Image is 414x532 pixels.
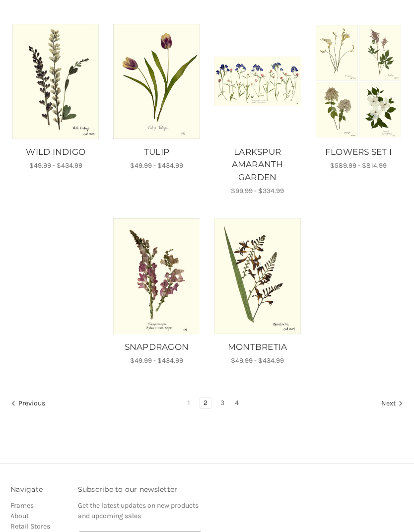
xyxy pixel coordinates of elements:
a: Page 4 of 4 [231,398,242,408]
span: $589.99 - $814.99 [330,161,387,170]
a: WILD INDIGO, Price range from $49.99 to $434.99 [12,24,99,139]
h3: Navigate [10,484,68,495]
a: WILD INDIGO, Price range from $49.99 to $434.99 [10,146,101,159]
a: SNAPDRAGON, Price range from $49.99 to $434.99 [111,341,202,354]
a: Page 1 of 4 [184,398,194,408]
img: Unframed [12,24,99,139]
a: FLOWERS SET I, Price range from $589.99 to $814.99 [313,146,404,159]
span: $99.99 - $334.99 [231,187,284,195]
img: Unframed [214,218,301,333]
a: SNAPDRAGON, Price range from $49.99 to $434.99 [113,218,200,333]
a: Page 2 of 4 [200,398,211,408]
span: $49.99 - $434.99 [130,161,183,170]
a: Frames [10,501,34,510]
img: Unframed [113,24,200,139]
a: FLOWERS SET I, Price range from $589.99 to $814.99 [315,24,402,139]
a: MONTBRETIA, Price range from $49.99 to $434.99 [212,341,303,354]
a: Next [378,398,403,410]
span: $49.99 - $434.99 [231,356,284,365]
h3: Subscribe to our newsletter [78,484,202,495]
a: About [10,512,29,520]
span: $49.99 - $434.99 [130,356,183,365]
a: Retail Stores [10,522,50,531]
a: LARKSPUR AMARANTH GARDEN, Price range from $99.99 to $334.99 [212,146,303,184]
span: $49.99 - $434.99 [29,161,82,170]
a: Previous [11,398,49,410]
a: TULIP, Price range from $49.99 to $434.99 [113,24,200,139]
a: Page 3 of 4 [217,398,228,408]
img: Unframed [113,218,200,333]
a: MONTBRETIA, Price range from $49.99 to $434.99 [214,218,301,333]
p: Get the latest updates on new products and upcoming sales [78,500,202,521]
nav: pagination [10,397,404,411]
a: TULIP, Price range from $49.99 to $434.99 [111,146,202,159]
a: LARKSPUR AMARANTH GARDEN, Price range from $99.99 to $334.99 [214,24,301,139]
img: Unframed [315,24,402,139]
img: Unframed [214,57,301,106]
